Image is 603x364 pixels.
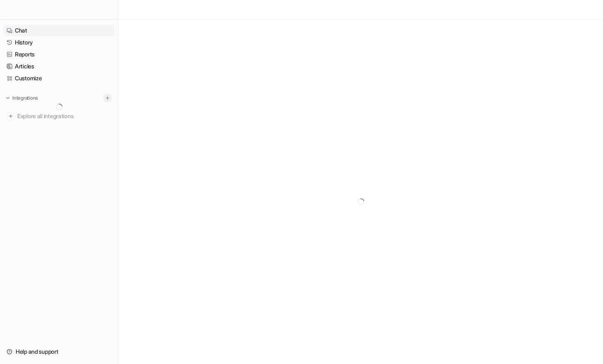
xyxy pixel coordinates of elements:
img: menu_add.svg [105,95,110,101]
a: History [3,37,115,48]
a: Chat [3,25,115,36]
img: expand menu [5,95,11,101]
a: Customize [3,72,115,84]
p: Integrations [12,95,38,101]
a: Articles [3,61,115,72]
a: Help and support [3,346,115,357]
span: Explore all integrations [17,110,112,123]
img: explore all integrations [7,112,15,120]
a: Reports [3,49,115,60]
a: Explore all integrations [3,110,115,122]
button: Integrations [3,94,40,102]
